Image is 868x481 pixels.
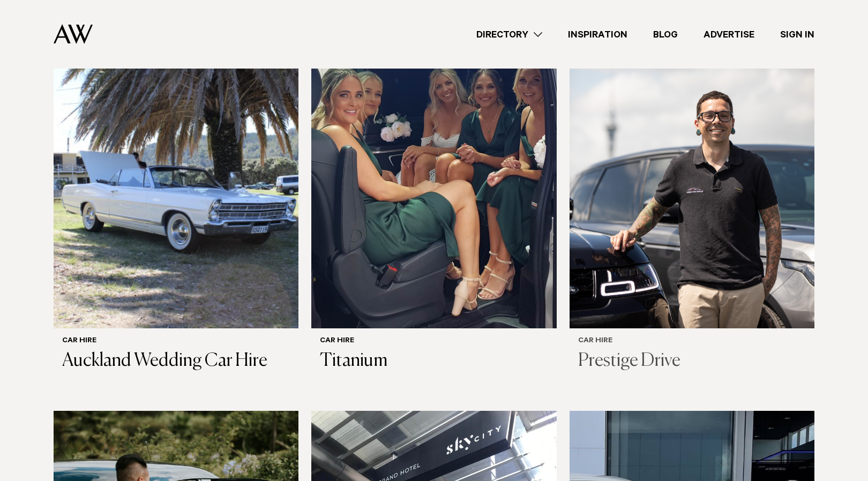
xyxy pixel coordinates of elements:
[54,24,93,44] img: Auckland Weddings Logo
[62,337,290,346] h6: Car Hire
[578,350,806,372] h3: Prestige Drive
[320,337,548,346] h6: Car Hire
[640,27,691,42] a: Blog
[555,27,640,42] a: Inspiration
[320,350,548,372] h3: Titanium
[578,337,806,346] h6: Car Hire
[62,350,290,372] h3: Auckland Wedding Car Hire
[767,27,827,42] a: Sign In
[691,27,767,42] a: Advertise
[463,27,555,42] a: Directory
